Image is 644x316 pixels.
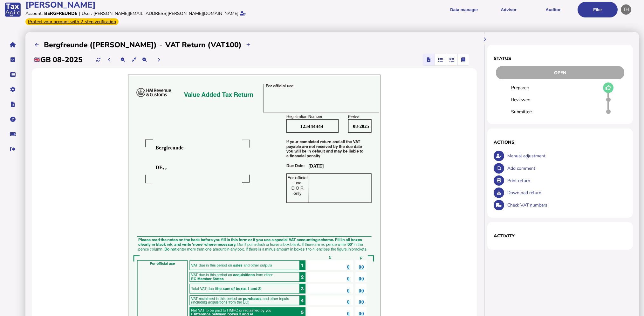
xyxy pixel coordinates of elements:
button: Shows a dropdown of Data manager options [444,2,484,17]
button: Refresh data for current period [93,55,104,65]
div: Return status - Actions are restricted to nominated users [494,66,627,79]
div: Add comment [506,162,627,174]
div: From Oct 1, 2025, 2-step verification will be required to login. Set it up now... [25,18,119,25]
button: Make a comment in the activity log. [494,163,504,174]
u: 00 [359,264,364,270]
div: - [157,40,165,50]
button: Next period [154,55,164,65]
div: Profile settings [621,4,631,15]
span: 0 [347,299,350,305]
button: Mark as draft [603,82,613,93]
button: Sign out [6,142,19,156]
div: Bergfreunde [44,10,77,16]
button: Make the return view larger [139,55,150,65]
div: Preparer: [511,85,547,91]
button: Manage settings [6,83,19,96]
button: Open printable view of return. [494,175,504,186]
span: 0 [347,264,350,270]
div: Submitter: [511,109,547,115]
mat-button-toggle: Return view [423,54,435,65]
b: [DATE] [308,163,324,168]
button: Help pages [6,113,19,126]
button: Upload transactions [243,40,254,50]
menu: navigate products [323,2,618,17]
h2: GB 08-2025 [34,55,83,65]
h1: Actions [494,139,627,145]
b: DE, , [155,165,167,170]
button: Developer hub links [6,98,19,111]
div: Check VAT numbers [506,199,627,211]
u: 00 [359,299,364,305]
mat-button-toggle: Reconcilliation view by document [435,54,446,65]
div: Reviewer: [511,97,547,103]
button: Make the return view smaller [118,55,128,65]
button: Data manager [6,68,19,81]
b: 08-2025 [353,123,369,129]
h2: Bergfreunde ([PERSON_NAME]) [44,40,157,50]
b: Bergfreunde [155,145,183,150]
h1: Activity [494,233,627,239]
button: Make an adjustment to this return. [494,151,504,161]
div: User: [82,10,92,16]
button: Raise a support ticket [6,128,19,141]
button: Filings list - by month [32,40,42,50]
div: | [79,10,80,16]
h1: Status [494,56,627,62]
button: Hide [480,34,490,45]
u: 0 [347,288,350,293]
h2: VAT Return (VAT100) [165,40,242,50]
button: Reset the return view [129,55,139,65]
mat-button-toggle: Ledger [457,54,469,65]
div: Manual adjustment [506,150,627,162]
button: Download return [494,188,504,198]
div: [PERSON_NAME][EMAIL_ADDRESS][PERSON_NAME][DOMAIN_NAME] [93,10,238,16]
div: Print return [506,174,627,187]
button: Check VAT numbers on return. [494,200,504,210]
button: Previous period [104,55,115,65]
u: 00 [359,288,364,293]
mat-button-toggle: Reconcilliation view by tax code [446,54,457,65]
button: Home [6,38,19,51]
div: Account: [25,10,43,16]
u: 00 [359,276,364,281]
div: Open [496,66,624,79]
button: Filer [578,2,618,17]
span: 0 [347,276,350,281]
i: Email verified [240,11,246,16]
button: Auditor [533,2,573,17]
b: 123444444 [300,123,323,129]
img: gb.png [34,57,40,62]
div: Download return [506,187,627,199]
button: Shows a dropdown of VAT Advisor options [489,2,529,17]
button: Tasks [6,53,19,66]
